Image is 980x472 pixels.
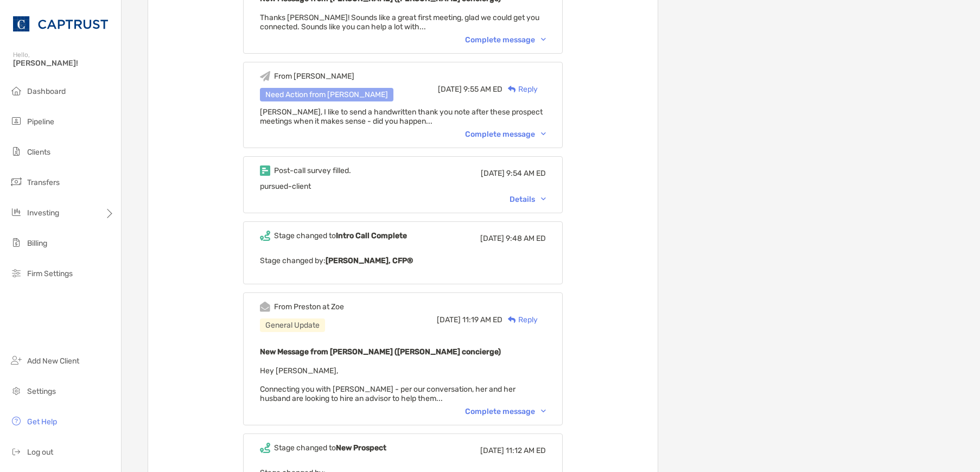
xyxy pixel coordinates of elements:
span: [DATE] [480,446,504,455]
img: Chevron icon [541,132,546,136]
span: 11:12 AM ED [506,446,546,455]
b: New Prospect [336,443,386,452]
span: [DATE] [480,234,504,243]
b: New Message from [PERSON_NAME] ([PERSON_NAME] concierge) [260,347,501,356]
span: Hey [PERSON_NAME], Connecting you with [PERSON_NAME] - per our conversation, her and her husband ... [260,366,516,403]
img: CAPTRUST Logo [13,4,108,43]
img: logout icon [10,445,23,458]
div: Post-call survey filled. [274,166,351,175]
span: [DATE] [438,85,462,94]
div: Reply [502,84,538,95]
img: Event icon [260,302,270,312]
span: 9:48 AM ED [506,234,546,243]
div: Need Action from [PERSON_NAME] [260,88,393,101]
span: [DATE] [437,315,461,324]
div: From Preston at Zoe [274,302,344,311]
img: transfers icon [10,175,23,188]
img: Chevron icon [541,38,546,41]
p: Stage changed by: [260,254,546,267]
span: [DATE] [481,169,505,178]
div: Stage changed to [274,231,407,240]
span: Add New Client [27,356,79,366]
span: Settings [27,387,56,396]
span: Transfers [27,178,60,187]
img: get-help icon [10,414,23,428]
img: billing icon [10,236,23,249]
span: Firm Settings [27,269,73,278]
img: Reply icon [508,316,516,323]
img: Event icon [260,443,270,453]
img: add_new_client icon [10,354,23,367]
span: 9:54 AM ED [506,169,546,178]
span: [PERSON_NAME], I like to send a handwritten thank you note after these prospect meetings when it ... [260,107,543,126]
span: Get Help [27,417,57,426]
span: 11:19 AM ED [462,315,502,324]
b: Intro Call Complete [336,231,407,240]
img: Event icon [260,165,270,176]
div: Complete message [465,130,546,139]
span: Thanks [PERSON_NAME]! Sounds like a great first meeting, glad we could get you connected. Sounds ... [260,13,539,31]
div: Stage changed to [274,443,386,452]
div: Details [510,195,546,204]
span: Investing [27,208,59,218]
img: investing icon [10,206,23,219]
img: Chevron icon [541,410,546,413]
span: Pipeline [27,117,54,126]
span: Log out [27,448,53,457]
img: Reply icon [508,86,516,93]
img: Chevron icon [541,197,546,201]
img: firm-settings icon [10,266,23,279]
div: Complete message [465,407,546,416]
img: pipeline icon [10,114,23,127]
div: Reply [502,314,538,326]
div: Complete message [465,35,546,44]
div: General Update [260,318,325,332]
img: dashboard icon [10,84,23,97]
div: From [PERSON_NAME] [274,72,354,81]
img: settings icon [10,384,23,397]
b: [PERSON_NAME], CFP® [326,256,413,265]
span: Clients [27,148,50,157]
span: pursued-client [260,182,311,191]
span: Dashboard [27,87,66,96]
span: Billing [27,239,47,248]
img: Event icon [260,231,270,241]
img: clients icon [10,145,23,158]
img: Event icon [260,71,270,81]
span: 9:55 AM ED [463,85,502,94]
span: [PERSON_NAME]! [13,59,114,68]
